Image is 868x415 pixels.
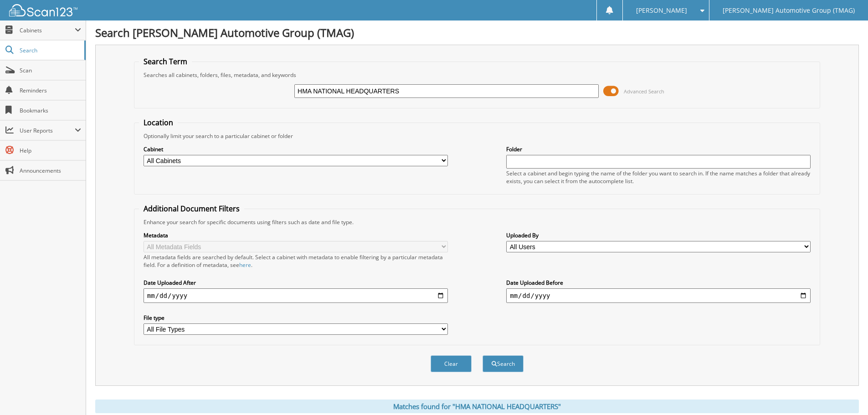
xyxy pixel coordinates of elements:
[144,288,448,303] input: start
[144,253,448,269] div: All metadata fields are searched by default. Select a cabinet with metadata to enable filtering b...
[431,355,472,372] button: Clear
[144,145,448,153] label: Cabinet
[144,314,448,322] label: File type
[506,279,811,287] label: Date Uploaded Before
[20,107,81,114] span: Bookmarks
[9,4,77,16] img: scan123-logo-white.svg
[20,127,75,134] span: User Reports
[723,8,855,13] span: [PERSON_NAME] Automotive Group (TMAG)
[144,279,448,287] label: Date Uploaded After
[144,231,448,239] label: Metadata
[20,167,81,174] span: Announcements
[139,218,815,226] div: Enhance your search for specific documents using filters such as date and file type.
[139,118,178,128] legend: Location
[239,261,251,269] a: here
[506,231,811,239] label: Uploaded By
[20,87,81,94] span: Reminders
[506,145,811,153] label: Folder
[95,400,859,413] div: Matches found for "HMA NATIONAL HEADQUARTERS"
[506,288,811,303] input: end
[20,147,81,154] span: Help
[20,46,80,54] span: Search
[20,26,75,34] span: Cabinets
[506,169,811,185] div: Select a cabinet and begin typing the name of the folder you want to search in. If the name match...
[483,355,524,372] button: Search
[139,56,192,67] legend: Search Term
[139,204,244,214] legend: Additional Document Filters
[636,8,687,13] span: [PERSON_NAME]
[139,71,815,79] div: Searches all cabinets, folders, files, metadata, and keywords
[95,25,859,40] h1: Search [PERSON_NAME] Automotive Group (TMAG)
[139,132,815,140] div: Optionally limit your search to a particular cabinet or folder
[624,88,664,95] span: Advanced Search
[20,67,81,74] span: Scan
